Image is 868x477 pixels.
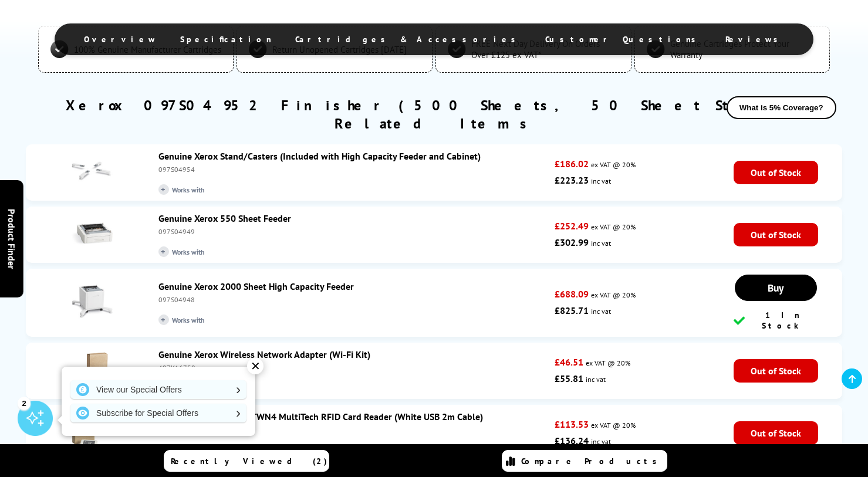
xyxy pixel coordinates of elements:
[768,281,783,295] span: Buy
[734,161,818,184] span: Out of Stock
[734,310,818,331] div: 1 In Stock
[158,280,354,292] a: Genuine Xerox 2000 Sheet High Capacity Feeder
[555,435,589,446] strong: £136.24
[18,397,31,410] div: 2
[502,450,667,472] a: Compare Products
[591,239,611,248] span: inc vat
[734,223,818,246] span: Out of Stock
[247,358,264,374] div: ✕
[158,184,217,195] span: Works with
[591,160,636,169] span: ex VAT @ 20%
[158,165,549,174] div: 097S04954
[555,356,583,368] strong: £46.51
[72,349,113,390] img: Genuine Xerox Wireless Network Adapter (Wi-Fi Kit)
[591,177,611,185] span: inc vat
[521,456,663,466] span: Compare Products
[734,359,818,383] span: Out of Stock
[586,375,606,384] span: inc vat
[158,212,291,224] a: Genuine Xerox 550 Sheet Feeder
[72,213,113,254] img: Genuine Xerox 550 Sheet Feeder
[555,174,589,186] strong: £223.23
[70,404,246,422] a: Subscribe for Special Offers
[591,290,636,299] span: ex VAT @ 20%
[555,220,589,232] strong: £252.49
[70,380,246,399] a: View our Special Offers
[164,450,329,472] a: Recently Viewed (2)
[158,411,483,422] a: Genuine Xerox ELATEC TWN4 MultiTech RFID Card Reader (White USB 2m Cable)
[158,349,370,360] a: Genuine Xerox Wireless Network Adapter (Wi-Fi Kit)
[171,456,327,466] span: Recently Viewed (2)
[545,34,702,45] span: Customer Questions
[555,305,589,316] strong: £825.71
[555,418,589,430] strong: £113.53
[734,421,818,445] span: Out of Stock
[295,34,522,45] span: Cartridges & Accessories
[72,151,113,192] img: Genuine Xerox Stand/Casters (Included with High Capacity Feeder and Cabinet)
[158,246,217,257] span: Works with
[158,314,169,325] i: +
[591,222,636,231] span: ex VAT @ 20%
[158,184,169,195] i: +
[555,236,589,248] strong: £302.99
[591,421,636,429] span: ex VAT @ 20%
[26,96,842,133] h2: Xerox 097S04952 Finisher (500 Sheets, 50 Sheet Stapler) Related Items
[6,208,18,269] span: Product Finder
[555,158,589,170] strong: £186.02
[158,150,481,162] a: Genuine Xerox Stand/Casters (Included with High Capacity Feeder and Cabinet)
[72,281,113,322] img: Genuine Xerox 2000 Sheet High Capacity Feeder
[727,96,836,119] button: What is 5% Coverage?
[158,425,549,434] div: 497N04027
[158,246,169,257] i: +
[158,314,217,325] span: Works with
[586,358,630,367] span: ex VAT @ 20%
[591,437,611,446] span: inc vat
[555,288,589,300] strong: £688.09
[591,307,611,316] span: inc vat
[555,373,583,384] strong: £55.81
[158,295,549,304] div: 097S04948
[158,363,549,372] div: 497K16750
[84,34,157,45] span: Overview
[725,34,784,45] span: Reviews
[180,34,272,45] span: Specification
[158,227,549,236] div: 097S04949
